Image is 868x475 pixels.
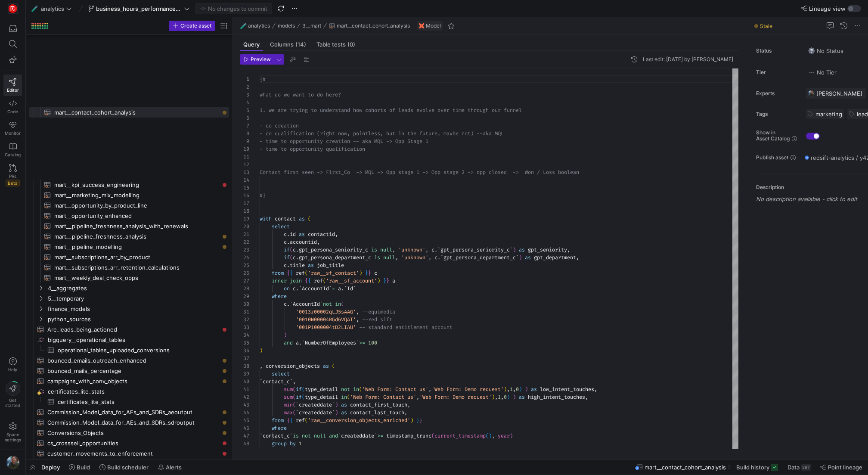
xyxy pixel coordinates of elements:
button: 🧪analytics [29,3,74,14]
a: Conversions_Objects​​​​​​​​​​ [29,428,229,438]
a: cs_crosssell_opportunities​​​​​​​​​​ [29,438,229,448]
span: Tags [756,111,799,117]
button: Help [3,354,22,376]
span: c [284,262,287,269]
span: gpt_persona_department_c [443,254,516,261]
a: bounced_emails_outreach_enhanced​​​​​​​​​​ [29,355,229,366]
div: 17 [240,199,249,207]
div: Press SPACE to select this row. [29,304,229,314]
span: Table tests [316,42,355,47]
span: AccountId [302,285,329,292]
span: . [296,285,299,292]
span: gpt_persona_seniority_c [299,246,368,253]
span: select [272,223,290,230]
span: mart__kpi_success_engineering​​​​​​​​​​ [54,180,219,190]
span: in [335,301,341,307]
img: https://storage.googleapis.com/y42-prod-data-exchange/images/6IdsliWYEjCj6ExZYNtk9pMT8U8l8YHLguyz... [808,90,815,97]
span: mart__subscriptions_arr_by_product​​​​​​​​​​ [54,252,219,262]
span: is [374,254,380,261]
span: mart__contact_cohort_analysis [337,23,410,29]
span: Create asset [180,23,211,29]
span: - time to opportunity creation -- aka MQL -> Opp S [260,138,410,145]
div: Press SPACE to select this row. [29,200,229,211]
span: gpt_persona_seniority_c [440,246,510,253]
span: Editor [7,87,19,93]
span: ref [314,277,323,284]
div: Press SPACE to select this row. [29,221,229,231]
div: 3 [240,91,249,99]
span: certificates_lite_stats​​​​​​​​ [48,387,228,397]
a: Commission_Model_data_for_AEs_and_SDRs_aeoutput​​​​​​​​​​ [29,407,229,417]
span: mart__contact_cohort_analysis​​​​​​​​​​ [54,108,219,118]
span: . [434,246,437,253]
span: . [287,262,290,269]
span: . [287,231,290,238]
span: 'raw__sf_account' [326,277,377,284]
span: Alerts [166,464,182,471]
span: Model [426,23,441,29]
span: c [431,246,434,253]
span: Build [77,464,90,471]
span: Help [7,367,18,372]
a: campaigns_with_conv_objects​​​​​​​​​​ [29,376,229,386]
a: mart__opportunity_enhanced​​​​​​​​​​ [29,211,229,221]
span: mart__opportunity_by_product_line​​​​​​​​​​ [54,201,219,211]
div: 25 [240,261,249,269]
div: 4 [240,99,249,106]
span: bounced_mails_percentage​​​​​​​​​​ [47,366,219,376]
a: mart__opportunity_by_product_line​​​​​​​​​​ [29,200,229,211]
div: 21 [240,230,249,238]
div: 31 [240,308,249,316]
div: 15 [240,184,249,192]
span: , [356,316,359,323]
span: is [371,246,377,253]
span: AccountId [293,301,320,307]
span: bigquery__operational_tables​​​​​​​​ [48,335,228,345]
span: analytics [41,5,64,12]
span: #} [260,192,266,199]
span: ` [299,285,302,292]
a: mart__subscriptions_arr_by_product​​​​​​​​​​ [29,252,229,262]
div: 297 [801,464,811,471]
span: 'unknown' [398,246,425,253]
span: , [392,246,395,253]
span: mart__pipeline_freshness_analysis​​​​​​​​​​ [54,232,219,242]
div: Press SPACE to select this row. [29,180,229,190]
div: 20 [240,223,249,230]
span: what do we want to do here? [260,91,341,98]
span: , [428,254,431,261]
span: accountid [290,239,317,245]
button: Data297 [784,460,815,475]
span: mart__weekly_deal_check_opps​​​​​​​​​​ [54,273,219,283]
a: Are_leads_being_actioned​​​​​​​​​​ [29,324,229,335]
span: , [425,246,428,253]
span: Contact first seen -> First_Co -> MQL -> Opp stag [260,169,410,176]
span: 3__mart [302,23,321,29]
span: , [567,246,570,253]
span: ` [437,246,440,253]
span: c [284,231,287,238]
a: Editor [3,75,22,96]
span: - co creation [260,122,299,129]
span: , [576,254,579,261]
span: id [290,231,296,238]
button: Preview [240,54,274,65]
span: 5__temporary [48,294,228,304]
div: 9 [240,137,249,145]
span: Id [347,285,353,292]
img: undefined [419,23,424,28]
span: Code [7,109,18,114]
span: { [305,277,308,284]
div: Press SPACE to select this row. [29,107,229,118]
span: 'unknown' [401,254,428,261]
span: PRs [9,174,16,179]
div: 24 [240,254,249,261]
span: Data [787,464,800,471]
div: 12 [240,161,249,168]
div: Press SPACE to select this row. [29,242,229,252]
span: ` [290,301,293,307]
span: ( [308,215,311,222]
span: 4__aggregates [48,283,228,293]
span: ( [323,277,326,284]
span: Query [243,42,260,47]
